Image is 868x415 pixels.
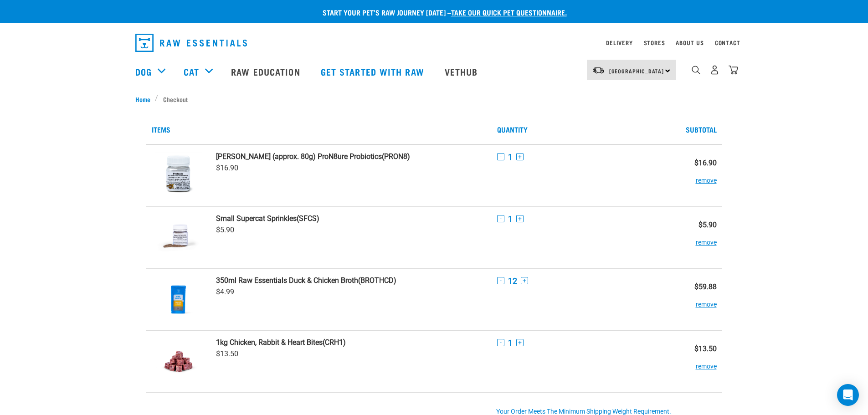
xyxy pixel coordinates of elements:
span: 1 [508,214,513,224]
img: ProN8ure Probiotics [155,152,202,199]
th: Quantity [492,115,664,144]
span: 1 [508,338,513,348]
td: $59.88 [664,268,722,330]
button: remove [696,291,717,309]
a: Raw Education [222,53,311,90]
button: + [516,339,524,346]
span: $16.90 [216,164,238,172]
span: $5.90 [216,225,234,234]
span: $13.50 [216,349,238,358]
a: Get started with Raw [312,53,436,90]
a: 1kg Chicken, Rabbit & Heart Bites(CRH1) [216,338,486,347]
button: - [497,215,504,222]
a: 350ml Raw Essentials Duck & Chicken Broth(BROTHCD) [216,276,486,285]
img: Chicken, Rabbit & Heart Bites [155,338,202,385]
button: + [521,277,528,284]
button: remove [696,353,717,371]
nav: dropdown navigation [128,30,740,56]
td: $16.90 [664,144,722,207]
span: 1 [508,152,513,162]
a: [PERSON_NAME] (approx. 80g) ProN8ure Probiotics(PRON8) [216,152,486,161]
img: Supercat Sprinkles [155,214,202,261]
span: 12 [508,276,517,286]
div: Open Intercom Messenger [837,384,859,406]
button: - [497,339,504,346]
button: + [516,153,524,160]
img: home-icon@2x.png [729,65,738,75]
strong: Small Supercat Sprinkles [216,214,297,223]
td: $13.50 [664,330,722,392]
a: Small Supercat Sprinkles(SFCS) [216,214,486,223]
button: + [516,215,524,222]
img: van-moving.png [592,66,605,74]
button: - [497,277,504,284]
a: About Us [676,41,704,44]
img: Raw Essentials Logo [135,34,247,52]
strong: 350ml Raw Essentials Duck & Chicken Broth [216,276,358,285]
a: Dog [135,65,152,78]
a: Contact [715,41,740,44]
img: Raw Essentials Duck & Chicken Broth [155,276,202,323]
a: Delivery [606,41,632,44]
a: Cat [184,65,199,78]
nav: breadcrumbs [135,94,733,104]
strong: [PERSON_NAME] (approx. 80g) ProN8ure Probiotics [216,152,382,161]
a: Vethub [436,53,489,90]
th: Subtotal [664,115,722,144]
img: user.png [710,65,719,75]
span: [GEOGRAPHIC_DATA] [609,69,664,72]
button: remove [696,229,717,247]
button: remove [696,167,717,185]
a: Stores [644,41,665,44]
span: $4.99 [216,287,234,296]
th: Items [146,115,492,144]
td: $5.90 [664,206,722,268]
a: take our quick pet questionnaire. [451,10,567,14]
img: home-icon-1@2x.png [692,66,700,74]
button: - [497,153,504,160]
strong: 1kg Chicken, Rabbit & Heart Bites [216,338,323,347]
a: Home [135,94,155,104]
